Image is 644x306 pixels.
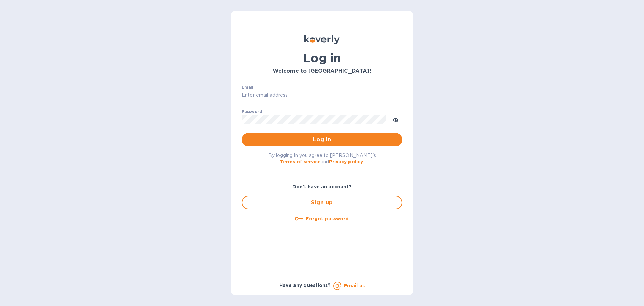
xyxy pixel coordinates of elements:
[241,51,402,65] h1: Log in
[280,159,321,164] a: Terms of service
[248,199,396,207] span: Sign up
[344,283,365,288] a: Email us
[247,136,397,144] span: Log in
[268,152,376,164] span: By logging in you agree to [PERSON_NAME]'s and .
[241,133,402,146] button: Log in
[292,184,352,189] b: Don't have an account?
[304,35,340,44] img: Koverly
[279,282,331,288] b: Have any questions?
[241,68,402,74] h3: Welcome to [GEOGRAPHIC_DATA]!
[389,113,402,126] button: toggle password visibility
[241,196,402,209] button: Sign up
[329,159,363,164] a: Privacy policy
[241,110,262,114] label: Password
[241,90,402,100] input: Enter email address
[241,85,253,89] label: Email
[306,216,349,221] u: Forgot password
